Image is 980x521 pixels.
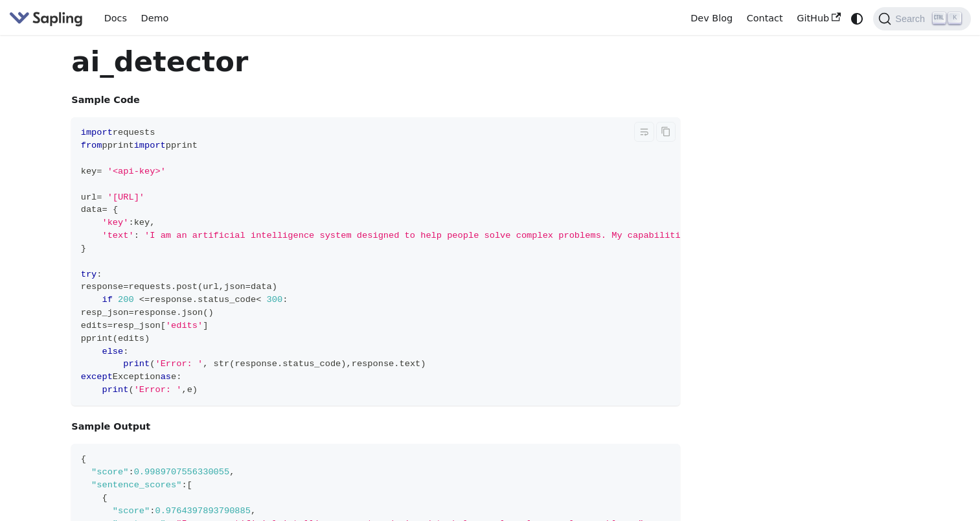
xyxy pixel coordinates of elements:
span: : [134,231,139,240]
span: ] [203,321,208,330]
span: : [128,218,133,227]
span: 0.9989707556330055 [134,467,230,477]
span: ( [203,308,208,318]
span: except [81,372,113,382]
a: Contact [740,8,790,29]
span: pprint [166,141,198,150]
span: response [134,308,177,318]
h4: Sample Code [71,94,680,106]
span: response [352,359,394,369]
span: [ [161,321,166,330]
button: Search (Ctrl+K) [873,7,970,30]
span: ( [229,359,234,369]
span: ( [128,385,133,395]
span: ( [113,334,118,343]
span: 0.9764397893790885 [155,506,251,516]
span: , [219,282,224,292]
span: Search [891,14,933,24]
span: ) [144,334,150,343]
span: print [102,385,128,395]
span: , [229,467,234,477]
span: '[URL]' [108,192,144,202]
span: resp_json [81,308,129,318]
span: < [256,295,261,305]
span: = [245,282,251,292]
span: : [97,270,102,279]
span: try [81,270,97,279]
a: GitHub [790,8,847,29]
span: : [181,480,187,490]
span: print [123,359,150,369]
span: ) [208,308,213,318]
span: "score" [113,506,150,516]
span: 300 [267,295,283,305]
span: url [203,282,219,292]
span: . [192,295,198,305]
span: ) [420,359,426,369]
span: { [81,454,86,464]
a: Sapling.ai [9,9,87,28]
img: Sapling.ai [9,9,83,28]
span: 'text' [102,231,133,240]
span: requests [113,128,155,137]
span: : [150,506,155,516]
span: key [81,167,97,176]
span: edits [81,321,108,330]
span: str [214,359,230,369]
a: Docs [97,8,134,29]
span: { [113,205,118,214]
span: : [176,372,181,382]
span: ( [198,282,203,292]
span: = [128,308,133,318]
span: { [102,493,107,503]
span: from [81,141,102,150]
span: . [171,282,176,292]
span: "sentence_scores" [91,480,181,490]
span: : [123,347,128,356]
span: ) [272,282,277,292]
span: 200 [118,295,134,305]
span: 'Error: ' [134,385,182,395]
span: , [251,506,256,516]
span: pprint [81,334,113,343]
span: Exception [113,372,161,382]
span: = [97,167,102,176]
span: edits [118,334,144,343]
span: json [181,308,203,318]
span: import [134,141,166,150]
span: "score" [91,467,128,477]
button: Toggle word wrap [634,122,654,142]
button: Copy code to clipboard [656,122,676,142]
span: data [81,205,102,214]
h4: Sample Output [71,421,680,432]
span: = [102,205,107,214]
span: ) [341,359,346,369]
span: : [128,467,133,477]
kbd: K [948,12,961,24]
span: ( [150,359,155,369]
span: pprint [102,141,133,150]
span: as [161,372,171,382]
span: else [102,347,123,356]
span: , [203,359,208,369]
a: Demo [134,8,176,29]
span: = [123,282,128,292]
span: . [277,359,282,369]
span: , [150,218,155,227]
span: } [81,244,86,253]
span: text [400,359,421,369]
a: Dev Blog [683,8,739,29]
span: requests [128,282,171,292]
span: response [234,359,277,369]
span: = [97,192,102,202]
span: status_code [282,359,341,369]
span: e [187,385,192,395]
span: json [224,282,245,292]
span: post [176,282,198,292]
span: response [81,282,124,292]
span: resp_json [113,321,161,330]
span: url [81,192,97,202]
span: data [251,282,272,292]
span: : [282,295,288,305]
span: , [347,359,352,369]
